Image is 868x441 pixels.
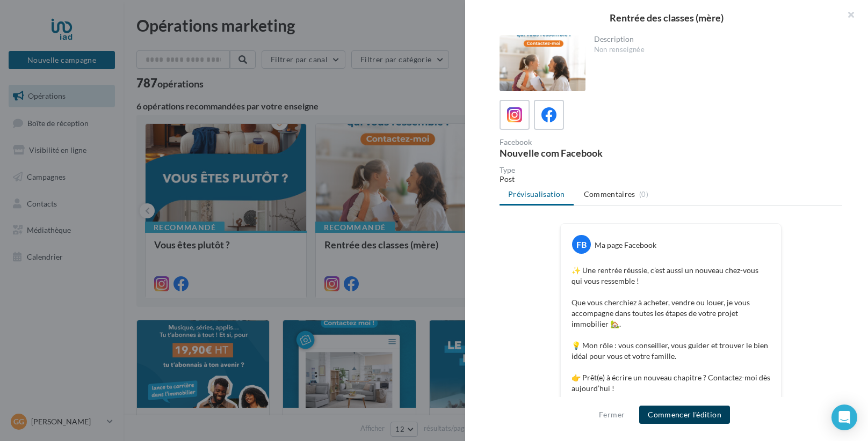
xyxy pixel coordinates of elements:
div: FB [572,235,591,254]
div: Nouvelle com Facebook [500,148,667,158]
div: Post [500,174,842,185]
span: Commentaires [584,189,635,200]
div: Ma page Facebook [595,240,656,251]
button: Commencer l'édition [639,406,730,424]
p: ✨ Une rentrée réussie, c’est aussi un nouveau chez-vous qui vous ressemble ! Que vous cherchiez à... [572,265,770,394]
div: Facebook [500,138,667,146]
div: Rentrée des classes (mère) [482,13,851,23]
div: Description [594,35,834,43]
div: Type [500,166,842,174]
span: (0) [639,190,648,199]
div: Open Intercom Messenger [831,405,857,430]
div: Non renseignée [594,45,834,55]
button: Fermer [595,408,629,421]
